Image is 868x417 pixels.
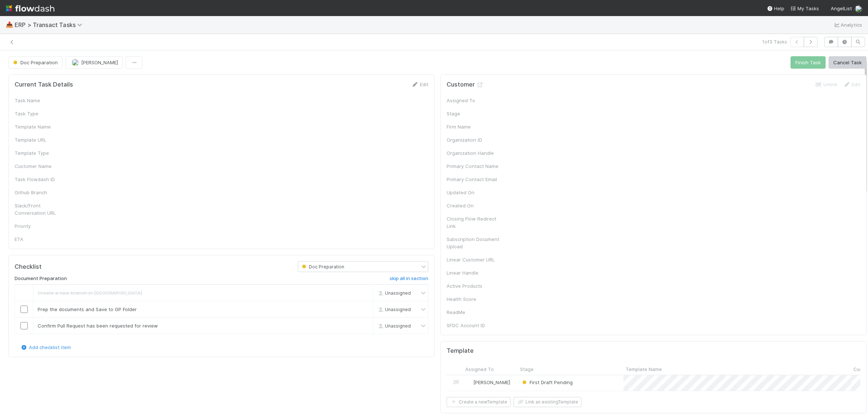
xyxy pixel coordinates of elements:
div: Linear Handle [447,269,501,276]
span: Create a new branch in [GEOGRAPHIC_DATA] [38,290,142,296]
div: Template Name [15,123,69,130]
div: Closing Flow Redirect Link [447,215,501,230]
a: Edit [411,81,428,87]
img: avatar_ef15843f-6fde-4057-917e-3fb236f438ca.png [466,379,472,385]
h6: Document Preparation [15,276,67,282]
div: Slack/Front Conversation URL [15,202,69,217]
span: My Tasks [790,5,819,11]
div: Updated On [447,189,501,196]
span: Doc Preparation [300,264,344,269]
div: Task Type [15,110,69,117]
span: [PERSON_NAME] [81,60,118,65]
span: Confirm Pull Request has been requested for review [38,323,158,329]
span: Unassigned [376,290,411,296]
div: Help [767,5,784,12]
div: Template Type [15,149,69,157]
img: avatar_f5fedbe2-3a45-46b0-b9bb-d3935edf1c24.png [855,5,862,12]
button: Create a newTemplate [447,397,511,407]
div: SFDC Account ID [447,322,501,329]
span: Doc Preparation [12,60,58,65]
div: Firm Name [447,123,501,130]
span: Assigned To [465,366,494,373]
div: Priority [15,222,69,230]
div: Template URL [15,136,69,144]
span: Unassigned [376,323,411,329]
span: First Draft Pending [521,379,573,385]
span: Prep the documents and Save to GP Folder [38,306,137,312]
img: avatar_f5fedbe2-3a45-46b0-b9bb-d3935edf1c24.png [72,59,79,66]
span: AngelList [831,5,852,11]
button: [PERSON_NAME] [65,56,123,69]
div: [PERSON_NAME] [466,379,510,386]
button: Finish Task [791,56,826,69]
div: Primary Contact Email [447,176,501,183]
a: Unlink [815,81,837,87]
a: Add checklist item [20,344,71,350]
h5: Customer [447,81,484,88]
h5: Checklist [15,263,42,271]
div: Organization ID [447,136,501,144]
div: Created On [447,202,501,209]
img: logo-inverted-e16ddd16eac7371096b0.svg [6,2,54,15]
h6: skip all in section [390,276,428,282]
button: Link an existingTemplate [513,397,581,407]
div: Customer Name [15,162,69,170]
div: ETA [15,236,69,243]
h5: Current Task Details [15,81,73,88]
div: Subscription Document Upload [447,236,501,250]
a: Edit [843,81,860,87]
div: Task Name [15,97,69,104]
span: [PERSON_NAME] [473,379,510,385]
h5: Template [447,347,474,355]
div: Assigned To [447,97,501,104]
a: skip all in section [390,276,428,284]
div: ReadMe [447,309,501,316]
div: First Draft Pending [521,379,573,386]
span: Template Name [626,366,662,373]
span: ERP > Transact Tasks [15,21,86,28]
span: 📥 [6,22,13,28]
span: Unassigned [376,307,411,312]
div: Health Score [447,295,501,303]
div: Github Branch [15,189,69,196]
div: Organization Handle [447,149,501,157]
div: Primary Contact Name [447,162,501,170]
div: Linear Customer URL [447,256,501,263]
button: Doc Preparation [8,56,62,69]
a: Analytics [833,20,862,29]
div: Stage [447,110,501,117]
button: Cancel Task [829,56,867,69]
span: 1 of 3 Tasks [762,38,787,45]
div: Active Products [447,282,501,290]
div: Task Flowdash ID [15,176,69,183]
span: Stage [520,366,534,373]
a: My Tasks [790,5,819,12]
